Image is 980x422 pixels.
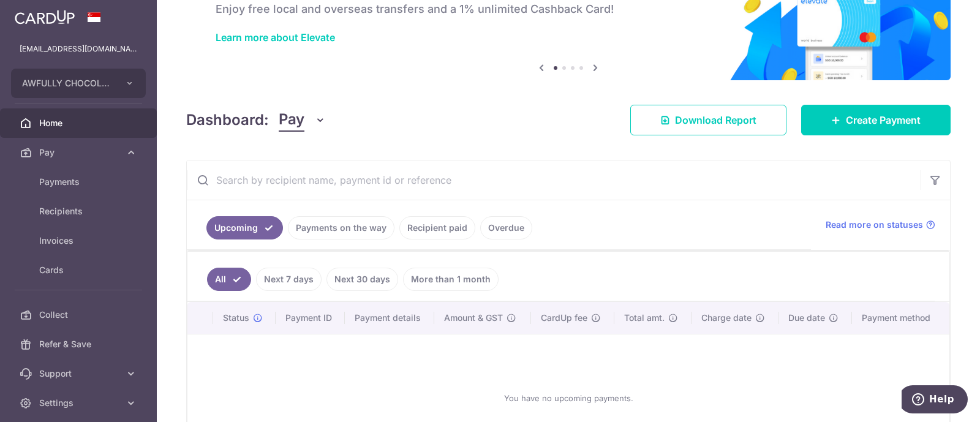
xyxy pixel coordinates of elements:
span: Due date [788,312,825,324]
a: Payments on the way [288,216,394,239]
span: Settings [39,397,120,409]
th: Payment method [852,302,949,334]
h6: Enjoy free local and overseas transfers and a 1% unlimited Cashback Card! [216,2,921,17]
h4: Dashboard: [186,109,269,131]
th: Payment details [345,302,435,334]
a: All [207,268,251,291]
span: Charge date [701,312,752,324]
span: Support [39,367,120,380]
span: Create Payment [846,113,921,127]
th: Payment ID [276,302,345,334]
span: Refer & Save [39,338,120,350]
a: Next 30 days [326,268,398,291]
span: Total amt. [624,312,665,324]
input: Search by recipient name, payment id or reference [187,160,921,200]
span: Cards [39,264,120,276]
a: Upcoming [206,216,283,239]
span: Amount & GST [444,312,503,324]
span: Read more on statuses [826,219,923,231]
span: Collect [39,309,120,321]
a: Read more on statuses [826,219,935,231]
span: Pay [39,146,120,159]
iframe: Opens a widget where you can find more information [902,385,968,416]
button: AWFULLY CHOCOLATE PTE LTD [11,69,146,98]
span: CardUp fee [541,312,587,324]
a: Recipient paid [399,216,475,239]
a: Next 7 days [256,268,322,291]
span: Payments [39,176,120,188]
span: Status [223,312,249,324]
span: Home [39,117,120,129]
span: AWFULLY CHOCOLATE PTE LTD [22,77,113,89]
span: Invoices [39,235,120,247]
a: More than 1 month [403,268,499,291]
a: Download Report [630,105,786,135]
button: Pay [279,108,326,132]
a: Learn more about Elevate [216,31,335,43]
span: Recipients [39,205,120,217]
img: CardUp [15,10,75,24]
a: Create Payment [801,105,951,135]
span: Download Report [675,113,756,127]
p: [EMAIL_ADDRESS][DOMAIN_NAME] [20,43,137,55]
a: Overdue [480,216,532,239]
span: Pay [279,108,304,132]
